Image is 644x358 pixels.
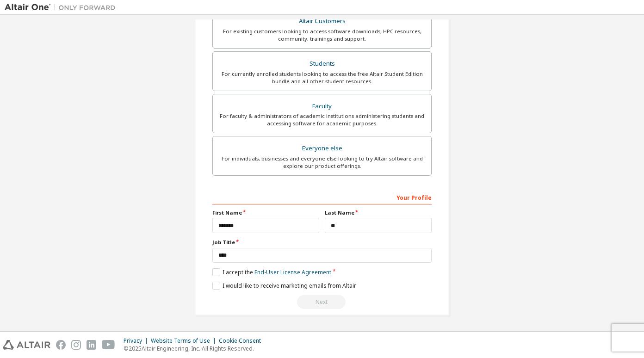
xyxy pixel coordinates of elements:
div: For individuals, businesses and everyone else looking to try Altair software and explore our prod... [218,155,426,170]
div: Your Profile [212,190,432,204]
div: Altair Customers [218,15,426,28]
div: Faculty [218,100,426,113]
img: altair_logo.svg [3,340,50,350]
div: Students [218,57,426,70]
div: For faculty & administrators of academic institutions administering students and accessing softwa... [218,112,426,127]
div: For existing customers looking to access software downloads, HPC resources, community, trainings ... [218,28,426,43]
div: Everyone else [218,142,426,155]
div: Read and acccept EULA to continue [212,295,432,309]
label: Last Name [325,209,432,216]
label: First Name [212,209,319,216]
div: Privacy [124,337,151,345]
p: © 2025 Altair Engineering, Inc. All Rights Reserved. [124,345,266,352]
img: youtube.svg [102,340,115,350]
div: For currently enrolled students looking to access the free Altair Student Edition bundle and all ... [218,70,426,85]
img: linkedin.svg [87,340,96,350]
label: I accept the [212,268,331,276]
div: Website Terms of Use [151,337,219,345]
a: End-User License Agreement [254,268,331,276]
img: facebook.svg [56,340,66,350]
div: Cookie Consent [219,337,266,345]
label: I would like to receive marketing emails from Altair [212,282,356,290]
img: Altair One [5,3,120,12]
img: instagram.svg [71,340,81,350]
label: Job Title [212,239,432,246]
